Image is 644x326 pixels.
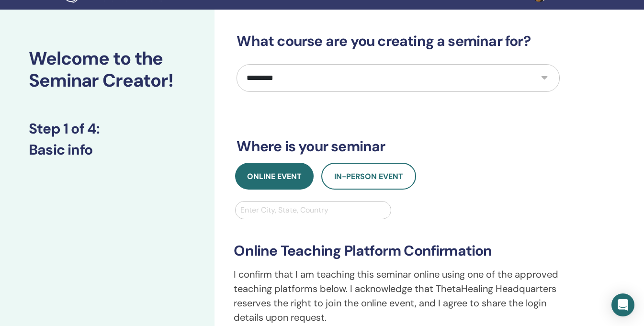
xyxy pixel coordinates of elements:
[29,141,186,158] h3: Basic info
[234,242,563,259] h3: Online Teaching Platform Confirmation
[237,33,560,50] h3: What course are you creating a seminar for?
[334,171,403,181] span: In-Person Event
[611,293,634,316] div: Open Intercom Messenger
[247,171,302,181] span: Online Event
[235,163,314,190] button: Online Event
[234,267,563,325] p: I confirm that I am teaching this seminar online using one of the approved teaching platforms bel...
[237,138,560,155] h3: Where is your seminar
[29,120,186,137] h3: Step 1 of 4 :
[29,48,186,91] h2: Welcome to the Seminar Creator!
[321,163,416,190] button: In-Person Event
